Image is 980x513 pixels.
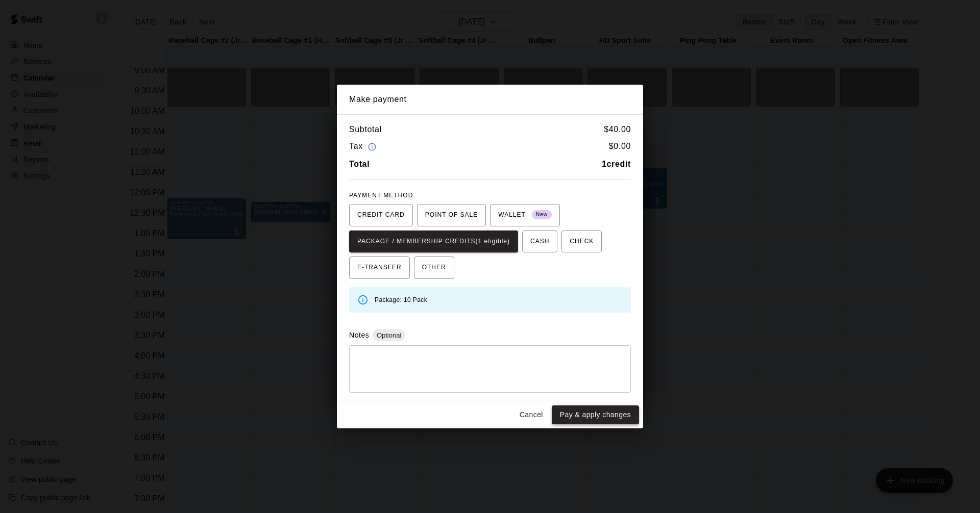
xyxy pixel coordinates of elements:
[349,140,379,153] h6: Tax
[530,234,549,250] span: CASH
[349,123,382,136] h6: Subtotal
[349,204,413,226] button: CREDIT CARD
[532,208,552,222] span: New
[498,207,552,223] span: WALLET
[552,405,639,424] button: Pay & apply changes
[357,234,510,250] span: PACKAGE / MEMBERSHIP CREDITS (1 eligible)
[561,230,602,253] button: CHECK
[604,123,631,136] h6: $ 40.00
[349,192,413,199] span: PAYMENT METHOD
[373,331,405,339] span: Optional
[515,405,548,424] button: Cancel
[490,204,560,226] button: WALLET New
[425,207,478,223] span: POINT OF SALE
[570,234,594,250] span: CHECK
[414,256,454,279] button: OTHER
[349,230,518,253] button: PACKAGE / MEMBERSHIP CREDITS(1 eligible)
[357,207,405,223] span: CREDIT CARD
[422,260,446,276] span: OTHER
[609,140,631,153] h6: $ 0.00
[522,230,557,253] button: CASH
[417,204,486,226] button: POINT OF SALE
[349,331,369,339] label: Notes
[337,85,643,114] h2: Make payment
[349,256,410,279] button: E-TRANSFER
[357,260,402,276] span: E-TRANSFER
[375,296,427,303] span: Package: 10 Pack
[602,160,631,168] b: 1 credit
[349,160,370,168] b: Total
